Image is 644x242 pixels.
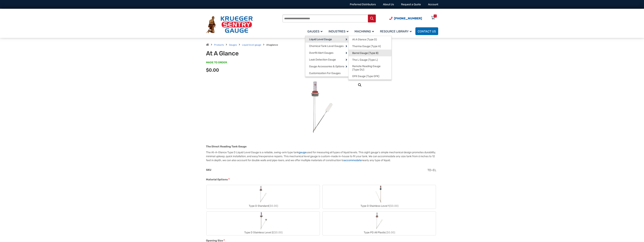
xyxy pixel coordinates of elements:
div: Type PD All Plastic [323,230,436,235]
label: Type PD All Plastic [323,212,436,235]
span: Gauge Accessories & Options [309,65,344,68]
a: Phone Number (920) 434-8860 [389,16,422,21]
div: 0 [435,15,436,18]
div: Type D Stainless Level 1 [323,203,436,209]
span: Overfill Alert Gauges [309,51,333,55]
a: View full-screen image gallery [356,82,363,88]
span: Resource Library [380,30,412,33]
span: Gauges [307,30,322,33]
strong: Ataglance [266,44,278,46]
a: About Us [383,3,394,6]
a: Preferred Distributors [350,3,376,6]
a: Overfill Alert Gauges [305,49,348,56]
span: ($0.00) [389,204,399,208]
a: gauge [299,151,306,154]
span: Leak Detection Gauge [309,58,336,61]
strong: The Direct Reading Tank Gauge [206,145,247,148]
a: Gauges [305,27,326,36]
p: The At-A-Glance Type D Liquid Level Gauge is a reliable, swing-arm type tank used for measuring a... [206,150,438,162]
div: Type D Standard [207,203,320,209]
a: Liquid level gauge [242,44,261,46]
a: Remote Reading Gauge (Type DU) [348,63,391,73]
a: Products [214,44,224,46]
span: Therma Gauge (Type H) [352,45,381,48]
span: $0.00 [206,67,219,73]
span: Chemical Tank Level Gauges [309,44,344,48]
div: Type D Stainless Level 2 [207,230,320,235]
span: Material Options [206,178,228,181]
span: GFK Gauge (Type GFK) [352,75,379,78]
a: Gauges [229,44,237,46]
span: The L Gauge (Type L) [352,58,378,62]
a: The L Gauge (Type L) [348,56,391,63]
a: Liquid Level Gauge [305,36,348,43]
a: Leak Detection Gauge [305,56,348,63]
a: accommodate [344,159,361,162]
span: Customization For Gauges [309,72,341,75]
a: Machining [352,27,378,36]
span: SKU [206,168,211,172]
img: Chemical Sight Gauge [374,185,384,203]
span: Liquid Level Gauge [309,38,332,41]
span: Remote Reading Gauge (Type DU) [352,65,388,71]
a: At A Glance (Type D) [348,36,391,43]
a: Customization For Gauges [305,70,348,77]
span: Contact Us [418,30,436,33]
span: ($0.00) [273,231,283,234]
img: At A Glance [299,79,345,135]
span: [PHONE_NUMBER] [394,17,422,20]
span: Barrel Gauge (Type B) [352,51,378,55]
label: Type D Standard [207,185,320,209]
span: MADE TO ORDER [206,61,227,64]
img: Krueger Sentry Gauge [206,16,253,33]
label: Type D Stainless Level 2 [207,212,320,235]
a: GFK Gauge (Type GFK) [348,73,391,80]
a: Industries [326,27,352,36]
a: Contact Us [415,27,438,35]
a: Gauge Accessories & Options [305,63,348,70]
h1: At A Glance [206,50,299,57]
a: Therma Gauge (Type H) [348,43,391,50]
span: ($0.00) [269,204,278,208]
a: Request a Quote [401,3,421,6]
a: Account [428,3,438,6]
abbr: required [228,178,230,181]
span: At A Glance (Type D) [352,38,377,41]
span: Machining [355,30,374,33]
span: TD-EL [427,168,436,172]
a: Resource Library [378,27,415,36]
label: Type D Stainless Level 1 [323,185,436,209]
span: ($0.00) [386,231,395,234]
a: Barrel Gauge (Type B) [348,50,391,56]
span: Industries [329,30,348,33]
a: Chemical Tank Level Gauges [305,43,348,49]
